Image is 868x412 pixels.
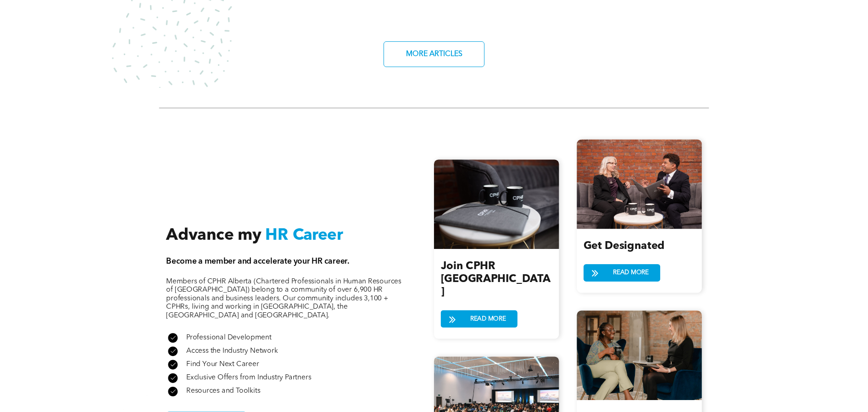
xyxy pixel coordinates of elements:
span: Advance my [166,227,261,243]
span: Join CPHR [GEOGRAPHIC_DATA] [441,261,551,298]
span: Get Designated [584,241,665,252]
a: READ MORE [584,264,660,282]
span: Resources and Toolkits [186,388,261,395]
span: Professional Development [186,334,272,341]
span: MORE ARTICLES [403,45,466,63]
span: Find Your Next Career [186,361,259,368]
span: READ MORE [610,265,651,281]
a: MORE ARTICLES [384,41,484,67]
a: READ MORE [441,310,517,327]
span: Become a member and accelerate your HR career. [166,257,350,265]
span: READ MORE [467,310,509,327]
span: Exclusive Offers from Industry Partners [186,374,311,382]
span: Members of CPHR Alberta (Chartered Professionals in Human Resources of [GEOGRAPHIC_DATA]) belong ... [166,278,401,319]
span: Access the Industry Network [186,347,278,355]
span: HR Career [265,227,343,243]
